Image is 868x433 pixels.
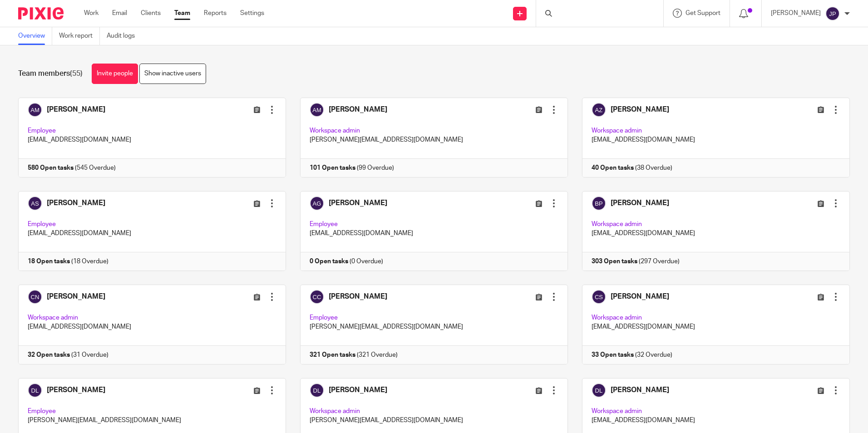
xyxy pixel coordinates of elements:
[18,27,52,45] a: Overview
[92,64,138,84] a: Invite people
[59,27,100,45] a: Work report
[141,9,161,18] a: Clients
[112,9,127,18] a: Email
[107,27,142,45] a: Audit logs
[18,7,64,20] img: Pixie
[18,69,83,79] h1: Team members
[240,9,264,18] a: Settings
[825,6,840,21] img: svg%3E
[686,10,720,16] span: Get Support
[70,70,83,77] span: (55)
[204,9,227,18] a: Reports
[771,9,821,18] p: [PERSON_NAME]
[174,9,190,18] a: Team
[84,9,99,18] a: Work
[139,64,206,84] a: Show inactive users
